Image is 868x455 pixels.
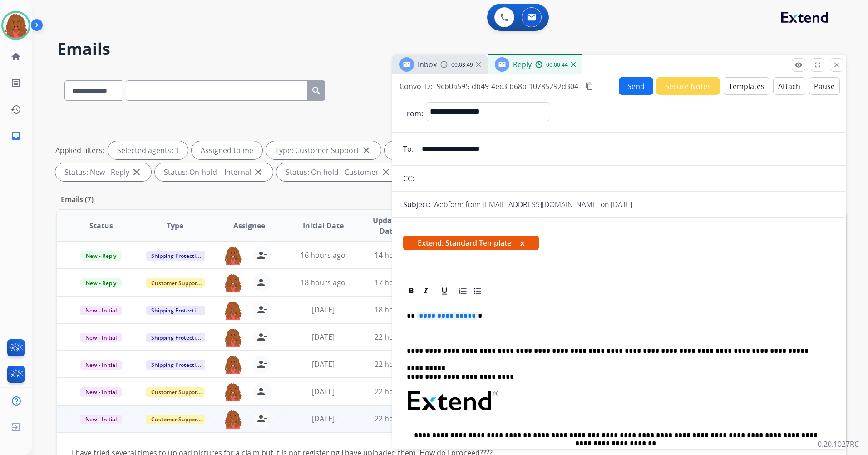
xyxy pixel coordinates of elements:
[404,284,418,298] div: Bold
[167,220,183,231] span: Type
[312,332,335,342] span: [DATE]
[311,85,322,96] mat-icon: search
[57,40,846,58] h2: Emails
[513,59,532,69] span: Reply
[403,143,414,154] p: To:
[131,167,142,178] mat-icon: close
[724,77,769,95] button: Templates
[146,415,205,424] span: Customer Support
[80,251,122,261] span: New - Reply
[256,250,267,261] mat-icon: person_remove
[224,246,242,265] img: agent-avatar
[833,61,841,69] mat-icon: close
[266,141,381,159] div: Type: Customer Support
[233,220,265,231] span: Assignee
[224,273,242,292] img: agent-avatar
[192,141,262,159] div: Assigned to me
[146,278,205,288] span: Customer Support
[224,410,242,429] img: agent-avatar
[399,81,432,92] p: Convo ID:
[10,104,21,115] mat-icon: history
[301,250,345,260] span: 16 hours ago
[224,355,242,374] img: agent-avatar
[146,306,208,315] span: Shipping Protection
[155,163,273,181] div: Status: On-hold – Internal
[55,163,151,181] div: Status: New - Reply
[385,141,503,159] div: Type: Shipping Protection
[146,387,205,397] span: Customer Support
[375,414,419,424] span: 22 hours ago
[818,439,859,450] p: 0.20.1027RC
[433,199,632,210] p: Webform from [EMAIL_ADDRESS][DOMAIN_NAME] on [DATE]
[80,387,122,397] span: New - Initial
[80,278,122,288] span: New - Reply
[57,194,97,205] p: Emails (7)
[146,251,208,261] span: Shipping Protection
[80,360,122,370] span: New - Initial
[375,332,419,342] span: 22 hours ago
[89,220,113,231] span: Status
[256,413,267,424] mat-icon: person_remove
[375,386,419,396] span: 22 hours ago
[108,141,188,159] div: Selected agents: 1
[146,360,208,370] span: Shipping Protection
[438,284,451,298] div: Underline
[546,61,568,69] span: 00:00:44
[375,277,419,287] span: 17 hours ago
[456,284,470,298] div: Ordered List
[10,78,21,89] mat-icon: list_alt
[418,59,437,69] span: Inbox
[403,173,414,184] p: CC:
[253,167,264,178] mat-icon: close
[10,130,21,141] mat-icon: inbox
[656,77,720,95] button: Secure Notes
[451,61,473,69] span: 00:03:49
[361,145,372,156] mat-icon: close
[773,77,805,95] button: Attach
[809,77,840,95] button: Pause
[256,331,267,342] mat-icon: person_remove
[256,304,267,315] mat-icon: person_remove
[80,415,122,424] span: New - Initial
[55,145,104,156] p: Applied filters:
[276,163,400,181] div: Status: On-hold - Customer
[419,284,433,298] div: Italic
[814,61,822,69] mat-icon: fullscreen
[585,82,593,90] mat-icon: content_copy
[794,61,803,69] mat-icon: remove_red_eye
[146,333,208,342] span: Shipping Protection
[437,81,578,91] span: 9cb0a595-db49-4ec3-b68b-10785292d304
[380,167,391,178] mat-icon: close
[256,277,267,288] mat-icon: person_remove
[301,277,345,287] span: 18 hours ago
[303,220,344,231] span: Initial Date
[80,333,122,342] span: New - Initial
[312,386,335,396] span: [DATE]
[471,284,484,298] div: Bullet List
[10,51,21,62] mat-icon: home
[375,250,419,260] span: 14 hours ago
[619,77,653,95] button: Send
[256,386,267,397] mat-icon: person_remove
[312,305,335,315] span: [DATE]
[3,13,29,38] img: avatar
[312,359,335,369] span: [DATE]
[520,237,524,248] button: x
[403,236,539,250] span: Extend: Standard Template
[224,328,242,347] img: agent-avatar
[368,215,409,237] span: Updated Date
[312,414,335,424] span: [DATE]
[256,359,267,370] mat-icon: person_remove
[224,301,242,320] img: agent-avatar
[375,305,419,315] span: 18 hours ago
[375,359,419,369] span: 22 hours ago
[224,382,242,401] img: agent-avatar
[403,199,430,210] p: Subject:
[80,306,122,315] span: New - Initial
[403,108,423,119] p: From:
